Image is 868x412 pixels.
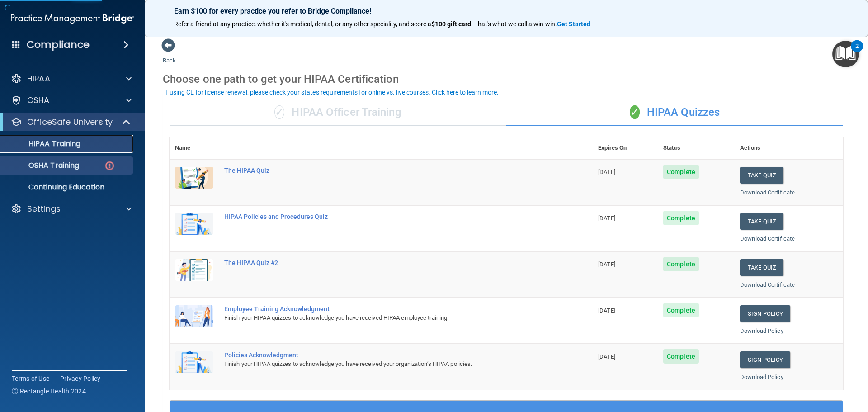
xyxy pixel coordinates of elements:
[557,20,592,28] a: Get Started
[598,215,615,222] span: [DATE]
[740,305,790,322] a: Sign Policy
[471,20,557,28] span: ! That's what we call a win-win.
[735,137,843,159] th: Actions
[658,137,735,159] th: Status
[27,95,50,106] p: OSHA
[11,204,132,214] a: Settings
[224,313,547,323] div: Finish your HIPAA quizzes to acknowledge you have received HIPAA employee training.
[170,99,506,126] div: HIPAA Officer Training
[104,160,115,171] img: danger-circle.6113f641.png
[11,73,132,84] a: HIPAA
[663,211,699,225] span: Complete
[663,349,699,364] span: Complete
[598,169,615,175] span: [DATE]
[663,257,699,271] span: Complete
[855,46,859,58] div: 2
[598,307,615,314] span: [DATE]
[27,117,113,128] p: OfficeSafe University
[557,20,590,28] strong: Get Started
[598,261,615,268] span: [DATE]
[740,213,783,230] button: Take Quiz
[740,351,790,368] a: Sign Policy
[174,7,839,15] p: Earn $100 for every practice you refer to Bridge Compliance!
[12,374,49,383] a: Terms of Use
[11,95,132,106] a: OSHA
[174,20,431,28] span: Refer a friend at any practice, whether it's medical, dental, or any other speciality, and score a
[27,38,90,51] h4: Compliance
[431,20,471,28] strong: $100 gift card
[630,105,640,119] span: ✓
[274,105,284,119] span: ✓
[832,41,859,67] button: Open Resource Center, 2 new notifications
[12,387,86,396] span: Ⓒ Rectangle Health 2024
[598,353,615,360] span: [DATE]
[224,259,547,266] div: The HIPAA Quiz #2
[740,327,783,334] a: Download Policy
[6,161,79,170] p: OSHA Training
[224,305,547,313] div: Employee Training Acknowledgment
[740,189,795,196] a: Download Certificate
[224,167,547,174] div: The HIPAA Quiz
[11,117,131,128] a: OfficeSafe University
[11,9,134,28] img: PMB logo
[740,235,795,242] a: Download Certificate
[6,139,80,148] p: HIPAA Training
[163,88,500,97] button: If using CE for license renewal, please check your state's requirements for online vs. live cours...
[164,89,499,95] div: If using CE for license renewal, please check your state's requirements for online vs. live cours...
[663,303,699,317] span: Complete
[224,351,547,359] div: Policies Acknowledgment
[170,137,219,159] th: Name
[224,359,547,369] div: Finish your HIPAA quizzes to acknowledge you have received your organization’s HIPAA policies.
[224,213,547,220] div: HIPAA Policies and Procedures Quiz
[740,167,783,184] button: Take Quiz
[27,73,50,84] p: HIPAA
[740,259,783,276] button: Take Quiz
[163,66,850,92] div: Choose one path to get your HIPAA Certification
[60,374,101,383] a: Privacy Policy
[163,46,176,64] a: Back
[506,99,843,126] div: HIPAA Quizzes
[6,183,129,192] p: Continuing Education
[663,165,699,179] span: Complete
[740,374,783,380] a: Download Policy
[27,204,61,214] p: Settings
[740,281,795,288] a: Download Certificate
[593,137,658,159] th: Expires On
